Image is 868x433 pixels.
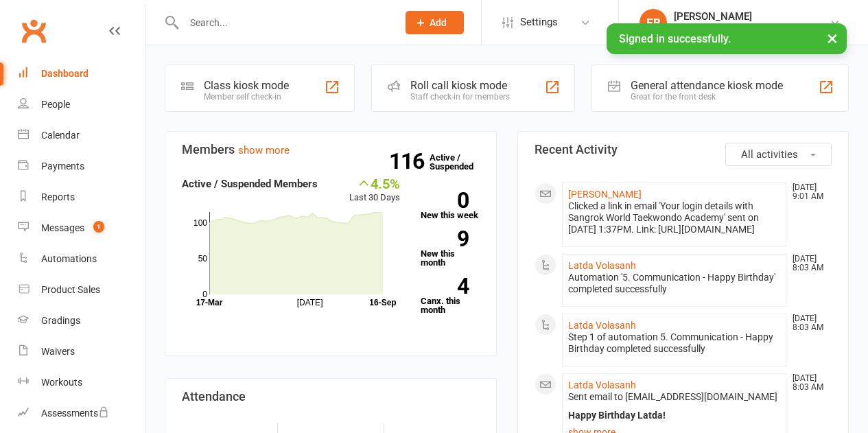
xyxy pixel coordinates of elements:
[41,222,84,233] div: Messages
[349,176,400,191] div: 4.5%
[18,58,145,89] a: Dashboard
[41,191,75,202] div: Reports
[41,377,82,388] div: Workouts
[182,390,480,403] h3: Attendance
[535,143,832,156] h3: Recent Activity
[421,229,469,249] strong: 9
[674,23,830,35] div: Sangrok World Taekwondo Academy
[631,92,783,102] div: Great for the front desk
[18,120,145,151] a: Calendar
[204,79,289,92] div: Class kiosk mode
[18,367,145,398] a: Workouts
[238,144,290,156] a: show more
[520,7,558,38] span: Settings
[568,200,781,235] div: Clicked a link in email 'Your login details with Sangrok World Taekwondo Academy' sent on [DATE] ...
[204,92,289,102] div: Member self check-in
[421,192,480,220] a: 0New this week
[41,161,84,172] div: Payments
[93,221,104,233] span: 1
[674,10,830,23] div: [PERSON_NAME]
[41,346,75,357] div: Waivers
[430,17,447,28] span: Add
[820,23,845,53] button: ×
[568,331,781,355] div: Step 1 of automation 5. Communication - Happy Birthday completed successfully
[786,183,831,201] time: [DATE] 9:01 AM
[568,320,636,331] a: Latda Volasanh
[41,130,80,141] div: Calendar
[18,182,145,213] a: Reports
[18,274,145,305] a: Product Sales
[389,151,430,172] strong: 116
[568,189,642,200] a: [PERSON_NAME]
[410,92,510,102] div: Staff check-in for members
[18,305,145,336] a: Gradings
[410,79,510,92] div: Roll call kiosk mode
[18,213,145,244] a: Messages 1
[631,79,783,92] div: General attendance kiosk mode
[180,13,388,32] input: Search...
[18,336,145,367] a: Waivers
[786,314,831,332] time: [DATE] 8:03 AM
[568,391,777,402] span: Sent email to [EMAIL_ADDRESS][DOMAIN_NAME]
[786,255,831,272] time: [DATE] 8:03 AM
[18,151,145,182] a: Payments
[18,244,145,274] a: Automations
[619,32,731,45] span: Signed in successfully.
[421,231,480,267] a: 9New this month
[18,398,145,429] a: Assessments
[41,284,100,295] div: Product Sales
[41,99,70,110] div: People
[640,9,667,36] div: EB
[18,89,145,120] a: People
[568,379,636,390] a: Latda Volasanh
[430,143,490,181] a: 116Active / Suspended
[725,143,832,166] button: All activities
[41,253,97,264] div: Automations
[349,176,400,205] div: Last 30 Days
[41,315,80,326] div: Gradings
[568,260,636,271] a: Latda Volasanh
[182,178,318,190] strong: Active / Suspended Members
[421,190,469,211] strong: 0
[741,148,798,161] span: All activities
[41,408,109,419] div: Assessments
[421,278,480,314] a: 4Canx. this month
[786,374,831,392] time: [DATE] 8:03 AM
[421,276,469,296] strong: 4
[568,272,781,295] div: Automation '5. Communication - Happy Birthday' completed successfully
[406,11,464,34] button: Add
[41,68,89,79] div: Dashboard
[182,143,480,156] h3: Members
[16,14,51,48] a: Clubworx
[568,410,781,421] div: Happy Birthday Latda!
